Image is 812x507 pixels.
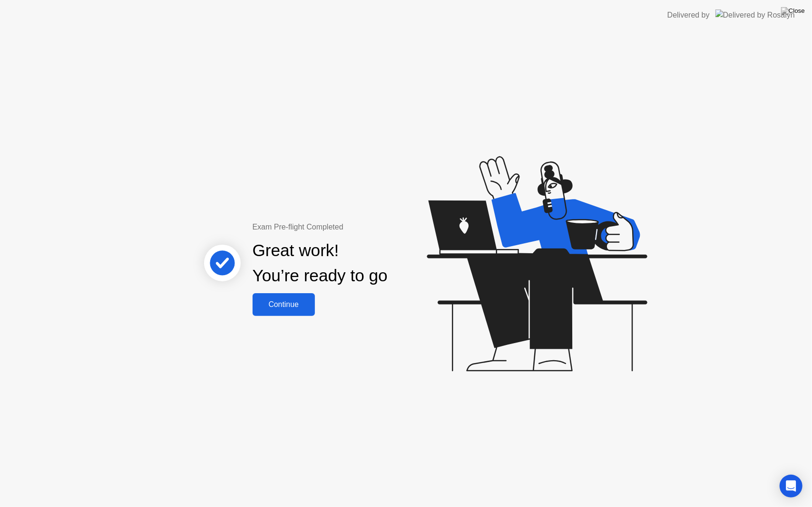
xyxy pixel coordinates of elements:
[715,10,795,20] img: Delivered by Rosalyn
[667,10,710,21] div: Delivered by
[253,238,388,288] div: Great work! You’re ready to go
[253,293,315,316] button: Continue
[255,300,312,309] div: Continue
[781,7,805,15] img: Close
[253,221,449,233] div: Exam Pre-flight Completed
[780,475,802,497] div: Open Intercom Messenger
